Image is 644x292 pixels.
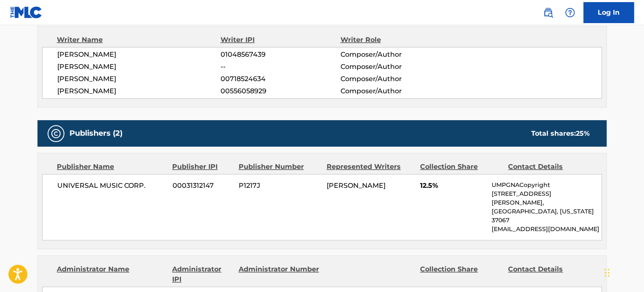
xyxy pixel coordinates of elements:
[531,129,590,139] div: Total shares:
[420,264,502,284] div: Collection Share
[508,162,590,172] div: Contact Details
[239,181,320,191] span: P1217J
[221,74,340,84] span: 00718524634
[420,162,502,172] div: Collection Share
[238,162,320,172] div: Publisher Number
[57,264,166,284] div: Administrator Name
[583,2,634,23] a: Log In
[492,207,601,225] p: [GEOGRAPHIC_DATA], [US_STATE] 37067
[604,260,609,285] div: Drag
[340,86,449,96] span: Composer/Author
[57,162,166,172] div: Publisher Name
[221,35,341,45] div: Writer IPI
[540,4,556,21] a: Public Search
[57,86,221,96] span: [PERSON_NAME]
[51,129,61,139] img: Publishers
[57,62,221,72] span: [PERSON_NAME]
[173,181,232,191] span: 00031312147
[57,74,221,84] span: [PERSON_NAME]
[57,35,221,45] div: Writer Name
[543,8,553,18] img: search
[565,8,575,18] img: help
[340,74,449,84] span: Composer/Author
[576,129,590,137] span: 25 %
[238,264,320,284] div: Administrator Number
[221,50,340,60] span: 01048567439
[69,129,122,138] h5: Publishers (2)
[562,4,578,21] div: Help
[492,181,601,189] p: UMPGNACopyright
[172,162,232,172] div: Publisher IPI
[492,189,601,207] p: [STREET_ADDRESS][PERSON_NAME],
[172,264,232,284] div: Administrator IPI
[508,264,590,284] div: Contact Details
[340,62,449,72] span: Composer/Author
[340,35,449,45] div: Writer Role
[602,252,644,292] iframe: Chat Widget
[340,50,449,60] span: Composer/Author
[327,182,386,189] span: [PERSON_NAME]
[57,181,166,191] span: UNIVERSAL MUSIC CORP.
[57,50,221,60] span: [PERSON_NAME]
[10,6,43,18] img: MLC Logo
[221,62,340,72] span: --
[221,86,340,96] span: 00556058929
[327,162,414,172] div: Represented Writers
[492,225,601,234] p: [EMAIL_ADDRESS][DOMAIN_NAME]
[420,181,485,191] span: 12.5%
